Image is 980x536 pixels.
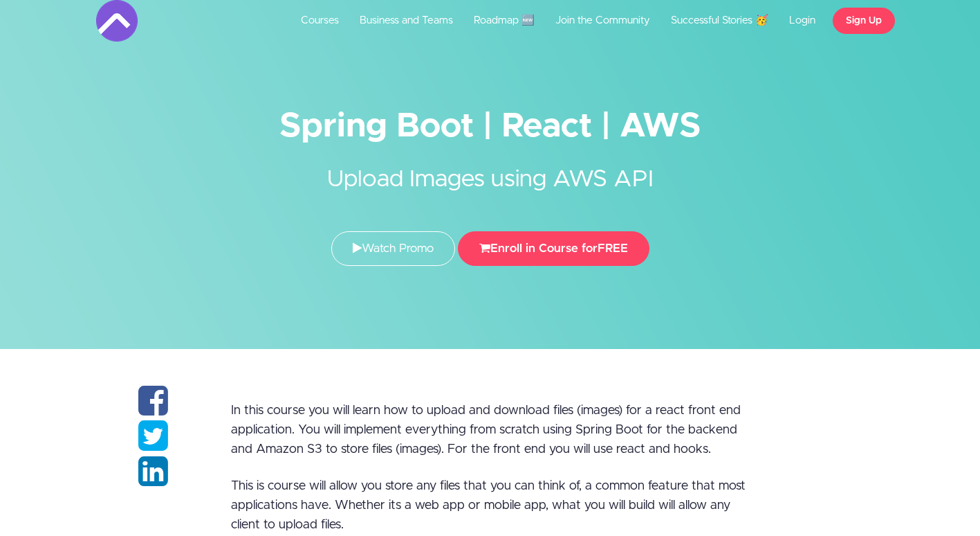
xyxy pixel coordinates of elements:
span: FREE [598,242,628,254]
a: Share on linkedin [138,474,168,486]
p: This is course will allow you store any files that you can think of, a common feature that most a... [231,476,750,535]
a: Sign Up [833,8,895,34]
h1: Spring Boot | React | AWS [96,111,885,142]
h2: Upload Images using AWS API [231,142,750,197]
p: In this course you will learn how to upload and download files (images) for a react front end app... [231,401,750,459]
a: Share on facebook [138,403,168,416]
button: Enroll in Course forFREE [458,231,649,266]
a: Share on twitter [138,438,168,451]
a: Watch Promo [331,231,455,266]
